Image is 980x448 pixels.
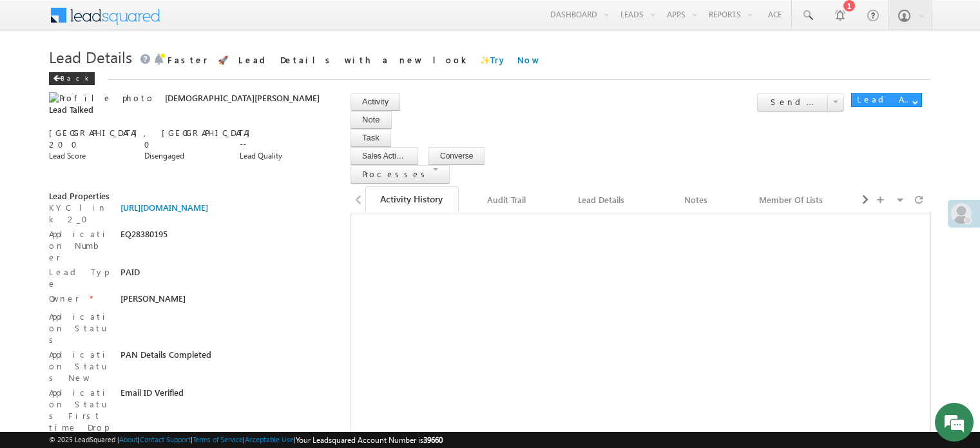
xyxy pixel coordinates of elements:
span: Lead Properties [49,190,110,201]
a: Member Of Lists [745,186,838,213]
a: [URL][DOMAIN_NAME] [120,202,208,213]
div: Back [49,72,95,85]
span: Your Leadsquared Account Number is [296,435,443,445]
div: 0 [144,139,233,150]
label: Lead Type [49,266,113,289]
label: Owner [49,293,79,304]
span: [DEMOGRAPHIC_DATA][PERSON_NAME] [165,92,320,103]
div: Summary [850,192,922,208]
label: KYC link 2_0 [49,202,113,225]
div: PAID [120,266,233,284]
div: Email ID Verified [120,387,233,405]
a: Lead Details [555,186,648,213]
a: Contact Support [140,435,191,443]
button: Lead Actions [851,93,922,107]
label: Application Number [49,228,113,263]
span: [PERSON_NAME] [120,293,186,304]
button: Converse [428,147,485,165]
div: Member Of Lists [755,192,827,208]
span: © 2025 LeadSquared | | | | | [49,434,443,446]
span: 39660 [423,435,443,445]
button: Note [351,111,391,129]
a: Summary [840,186,934,213]
div: PAN Details Completed [120,349,233,367]
a: Terms of Service [193,435,243,443]
a: Activity History [365,186,459,212]
a: Notes [650,186,744,213]
div: Lead Actions [857,93,912,105]
span: Faster 🚀 Lead Details with a new look ✨ [168,54,540,65]
img: Profile photo [49,92,155,104]
span: [GEOGRAPHIC_DATA], [GEOGRAPHIC_DATA] [49,127,256,138]
button: Task [351,129,391,147]
div: Lead Details [565,192,637,208]
a: Back [49,72,101,83]
div: Activity History [376,192,447,206]
button: Sales Activity [351,147,418,165]
div: EQ28380195 [120,228,233,246]
div: Lead Quality [240,150,328,162]
span: Lead Talked [49,104,93,115]
a: About [119,435,138,443]
a: Acceptable Use [245,435,294,443]
div: Audit Trail [470,192,542,208]
a: +xx-xxxxxxxx40 [49,115,142,126]
label: Application Status New [49,349,113,384]
div: Lead Score [49,150,137,162]
span: Processes [362,168,430,179]
div: -- [240,139,328,150]
span: Send Email [771,96,857,107]
label: Application Status [49,311,113,346]
div: 200 [49,139,137,150]
div: Notes [660,192,732,208]
a: Audit Trail [460,186,553,213]
span: Lead Details [49,46,132,67]
button: Processes [351,165,450,184]
button: Send Email [757,93,828,112]
label: Application Status First time Drop Off [49,387,113,445]
button: Activity [351,93,400,111]
a: Try Now [490,54,540,65]
div: Disengaged [144,150,233,162]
